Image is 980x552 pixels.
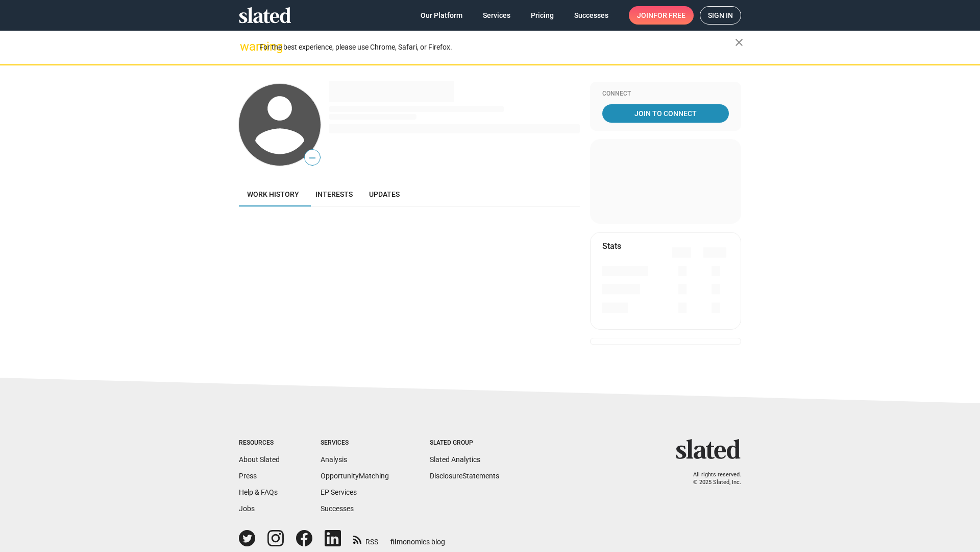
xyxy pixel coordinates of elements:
a: Work history [239,182,307,206]
span: Interests [315,190,353,198]
div: Slated Group [430,439,499,447]
a: RSS [353,531,378,547]
span: for free [653,6,685,25]
a: DisclosureStatements [430,472,499,480]
a: Join To Connect [602,104,729,123]
a: Interests [307,182,361,206]
div: Services [321,439,389,447]
a: Sign in [700,6,741,25]
a: filmonomics blog [390,529,445,547]
a: Pricing [523,6,562,25]
span: film [390,538,403,546]
span: Pricing [531,6,554,25]
span: Join [637,6,685,25]
span: Services [483,6,510,25]
span: Our Platform [421,6,462,25]
a: EP Services [321,488,357,496]
a: Our Platform [412,6,471,25]
a: Analysis [321,455,347,464]
div: Resources [239,439,280,447]
span: Updates [369,190,400,198]
span: Successes [574,6,608,25]
div: Connect [602,90,729,98]
a: Help & FAQs [239,488,278,496]
mat-card-title: Stats [602,241,621,251]
span: Join To Connect [604,104,727,123]
a: Joinfor free [629,6,694,25]
a: Jobs [239,504,255,513]
span: — [305,151,320,165]
a: Successes [321,504,354,513]
a: Press [239,472,257,480]
mat-icon: close [733,36,745,49]
a: About Slated [239,455,280,464]
p: All rights reserved. © 2025 Slated, Inc. [682,471,741,486]
div: For the best experience, please use Chrome, Safari, or Firefox. [259,40,735,54]
span: Sign in [708,7,733,24]
a: Successes [566,6,617,25]
span: Work history [247,190,299,198]
mat-icon: warning [240,40,252,53]
a: Slated Analytics [430,455,480,464]
a: OpportunityMatching [321,472,389,480]
a: Services [475,6,519,25]
a: Updates [361,182,408,206]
